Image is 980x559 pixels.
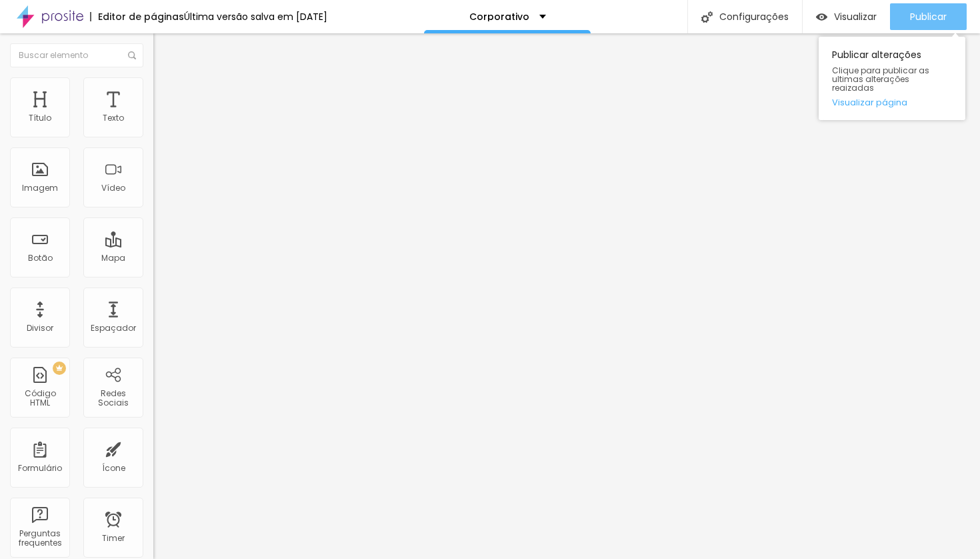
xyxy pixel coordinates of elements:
img: Icone [128,51,136,59]
div: Mapa [101,253,125,263]
span: Clique para publicar as ultimas alterações reaizadas [832,66,952,93]
div: Espaçador [91,324,136,333]
div: Imagem [22,183,58,193]
div: Vídeo [101,183,125,193]
span: Publicar [910,11,947,22]
p: Corporativo [469,12,529,21]
div: Título [29,113,51,123]
div: Ícone [102,464,125,473]
div: Redes Sociais [87,389,139,408]
div: Formulário [18,464,62,473]
div: Editor de páginas [90,12,184,21]
button: Publicar [890,3,967,30]
div: Perguntas frequentes [13,529,66,548]
img: view-1.svg [816,11,827,23]
img: Icone [701,11,713,23]
iframe: Editor [153,33,980,559]
div: Botão [28,253,53,263]
button: Visualizar [803,3,890,30]
div: Código HTML [13,389,66,408]
a: Visualizar página [832,98,952,107]
div: Publicar alterações [819,37,965,120]
span: Visualizar [834,11,877,22]
input: Buscar elemento [10,43,143,67]
div: Texto [103,113,124,123]
div: Timer [102,534,125,543]
div: Divisor [27,324,53,333]
div: Última versão salva em [DATE] [184,12,327,21]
